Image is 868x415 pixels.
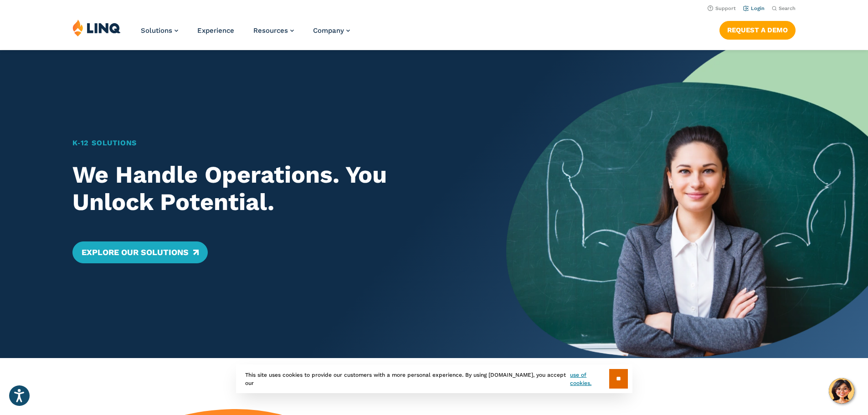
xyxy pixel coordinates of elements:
nav: Button Navigation [719,19,796,39]
img: Home Banner [506,50,868,358]
a: Solutions [141,26,178,35]
a: use of cookies. [570,371,609,387]
a: Request a Demo [719,21,796,39]
a: Company [313,26,350,35]
a: Login [743,5,765,11]
h2: We Handle Operations. You Unlock Potential. [72,161,471,216]
img: LINQ | K‑12 Software [72,19,121,36]
span: Resources [253,26,288,35]
span: Solutions [141,26,172,35]
nav: Primary Navigation [141,19,350,49]
span: Search [779,5,796,11]
a: Support [708,5,736,11]
a: Explore Our Solutions [72,241,208,263]
button: Open Search Bar [772,5,796,12]
span: Company [313,26,344,35]
button: Hello, have a question? Let’s chat. [829,378,854,404]
h1: K‑12 Solutions [72,138,471,149]
a: Experience [197,26,234,35]
div: This site uses cookies to provide our customers with a more personal experience. By using [DOMAIN... [236,364,632,393]
a: Resources [253,26,294,35]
